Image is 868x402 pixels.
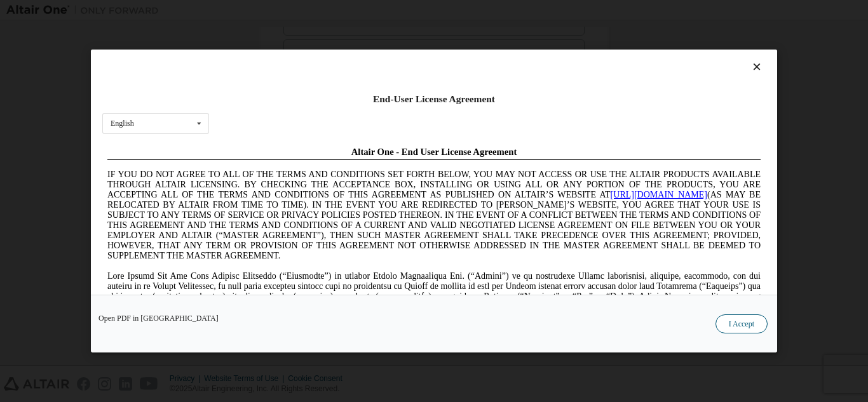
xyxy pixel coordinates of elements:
span: IF YOU DO NOT AGREE TO ALL OF THE TERMS AND CONDITIONS SET FORTH BELOW, YOU MAY NOT ACCESS OR USE... [5,28,658,119]
span: Altair One - End User License Agreement [249,5,415,15]
div: End-User License Agreement [102,93,766,105]
a: Open PDF in [GEOGRAPHIC_DATA] [98,314,219,322]
span: Lore Ipsumd Sit Ame Cons Adipisc Elitseddo (“Eiusmodte”) in utlabor Etdolo Magnaaliqua Eni. (“Adm... [5,130,658,220]
div: English [111,119,134,127]
button: I Accept [715,314,768,333]
a: [URL][DOMAIN_NAME] [508,48,605,58]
